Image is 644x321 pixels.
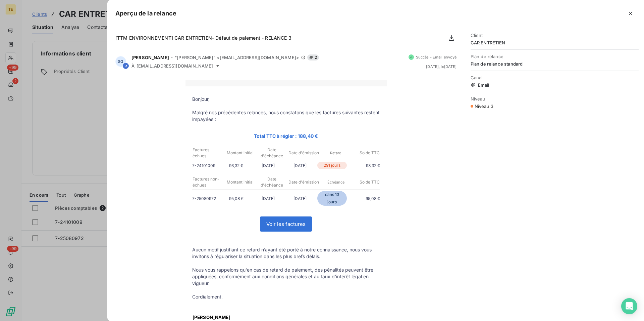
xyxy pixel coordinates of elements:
[352,179,380,185] p: Solde TTC
[307,54,319,61] span: 2
[115,9,176,18] h5: Aperçu de la relance
[284,195,316,202] p: [DATE]
[471,61,639,67] span: Plan de relance standard
[192,162,220,169] p: 7-24101009
[115,56,126,67] div: SG
[284,162,316,169] p: [DATE]
[193,315,230,320] span: [PERSON_NAME]
[192,293,380,300] p: Cordialement.
[471,96,639,102] span: Niveau
[192,96,380,103] p: Bonjour,
[131,55,169,60] span: [PERSON_NAME]
[220,162,252,169] p: 93,32 €
[192,246,380,260] p: Aucun motif justifiant ce retard n’ayant été porté à notre connaissance, nous vous invitons à rég...
[115,35,291,41] span: [TTM ENVIRONNEMENT] CAR ENTRETIEN- Défaut de paiement - RELANCE 3
[348,195,380,202] p: 95,08 €
[317,162,346,169] p: 291 jours
[192,132,380,140] p: Total TTC à régler : 188,40 €
[224,179,256,185] p: Montant initial
[352,150,380,156] p: Solde TTC
[471,75,639,80] span: Canal
[137,63,213,69] span: [EMAIL_ADDRESS][DOMAIN_NAME]
[621,298,637,314] div: Open Intercom Messenger
[320,150,352,156] p: Retard
[471,33,639,38] span: Client
[348,162,380,169] p: 93,32 €
[192,195,220,202] p: 7-25080972
[288,150,319,156] p: Date d'émission
[471,54,639,59] span: Plan de relance
[252,195,284,202] p: [DATE]
[416,55,457,59] span: Succès - Email envoyé
[175,55,299,60] span: "[PERSON_NAME]" <[EMAIL_ADDRESS][DOMAIN_NAME]>
[192,267,380,287] p: Nous vous rappelons qu'en cas de retard de paiement, des pénalités peuvent être appliquées, confo...
[260,217,312,231] a: Voir les factures
[193,147,224,159] p: Factures échues
[256,147,287,159] p: Date d'échéance
[471,82,639,88] span: Email
[193,176,224,188] p: Factures non-échues
[171,55,173,59] span: -
[224,150,256,156] p: Montant initial
[288,179,319,185] p: Date d'émission
[220,195,252,202] p: 95,08 €
[317,191,346,206] p: dans 13 jours
[320,179,352,185] p: Échéance
[131,63,135,69] span: À
[475,104,493,109] span: Niveau 3
[426,65,457,69] span: [DATE] , le [DATE]
[256,176,287,188] p: Date d'échéance
[471,40,639,45] span: CAR ENTRETIEN
[192,109,380,123] p: Malgré nos précédentes relances, nous constatons que les factures suivantes restent impayées :
[252,162,284,169] p: [DATE]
